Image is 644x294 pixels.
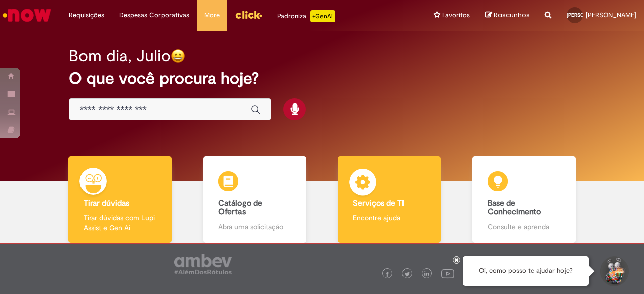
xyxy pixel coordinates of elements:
p: Encontre ajuda [353,213,426,223]
img: logo_footer_linkedin.png [424,271,429,277]
a: Rascunhos [485,11,530,20]
img: logo_footer_facebook.png [385,272,390,277]
a: Base de Conhecimento Consulte e aprenda [457,156,592,243]
img: happy-face.png [171,49,185,63]
img: logo_footer_ambev_rotulo_gray.png [174,254,232,274]
img: click_logo_yellow_360x200.png [235,7,262,22]
span: Favoritos [442,10,470,20]
div: Padroniza [277,10,335,22]
span: [PERSON_NAME] [586,11,636,19]
b: Serviços de TI [353,198,404,208]
img: ServiceNow [1,5,53,25]
div: Oi, como posso te ajudar hoje? [463,256,589,286]
p: Tirar dúvidas com Lupi Assist e Gen Ai [84,213,156,233]
p: Abra uma solicitação [218,222,291,232]
p: +GenAi [310,10,335,22]
h2: O que você procura hoje? [69,70,575,87]
span: Requisições [69,10,104,20]
span: More [204,10,220,20]
b: Base de Conhecimento [488,198,541,217]
a: Serviços de TI Encontre ajuda [322,156,457,243]
h2: Bom dia, Julio [69,47,171,65]
span: Despesas Corporativas [119,10,189,20]
a: Catálogo de Ofertas Abra uma solicitação [188,156,323,243]
a: Tirar dúvidas Tirar dúvidas com Lupi Assist e Gen Ai [53,156,188,243]
p: Consulte e aprenda [488,222,560,232]
button: Iniciar Conversa de Suporte [599,256,629,286]
span: Rascunhos [494,10,530,20]
img: logo_footer_twitter.png [405,272,410,277]
b: Tirar dúvidas [84,198,129,208]
b: Catálogo de Ofertas [218,198,262,217]
img: logo_footer_youtube.png [441,267,454,280]
span: [PERSON_NAME] [567,12,606,18]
